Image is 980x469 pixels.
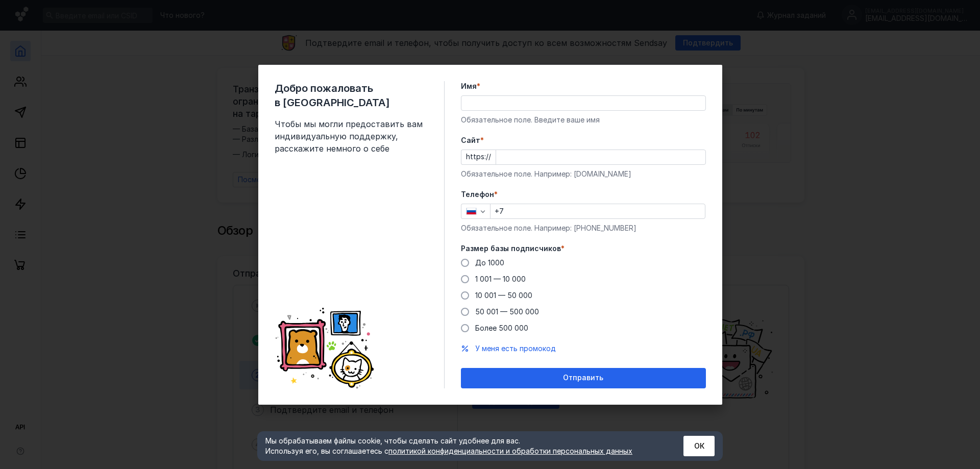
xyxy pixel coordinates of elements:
span: 1 001 — 10 000 [475,275,526,283]
button: У меня есть промокод [475,343,556,354]
span: Более 500 000 [475,324,528,332]
span: Чтобы мы могли предоставить вам индивидуальную поддержку, расскажите немного о себе [275,118,428,155]
span: Добро пожаловать в [GEOGRAPHIC_DATA] [275,81,428,110]
span: До 1000 [475,258,504,267]
div: Обязательное поле. Например: [DOMAIN_NAME] [461,169,706,179]
span: У меня есть промокод [475,344,556,353]
span: 50 001 — 500 000 [475,307,539,316]
span: Cайт [461,135,480,145]
span: Отправить [563,374,603,382]
div: Мы обрабатываем файлы cookie, чтобы сделать сайт удобнее для вас. Используя его, вы соглашаетесь c [265,436,658,456]
button: ОК [683,436,715,456]
span: Телефон [461,189,494,200]
span: Размер базы подписчиков [461,243,561,254]
span: Имя [461,81,477,91]
div: Обязательное поле. Введите ваше имя [461,115,706,125]
span: 10 001 — 50 000 [475,291,532,300]
div: Обязательное поле. Например: [PHONE_NUMBER] [461,223,706,233]
a: политикой конфиденциальности и обработки персональных данных [388,447,632,455]
button: Отправить [461,368,706,388]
